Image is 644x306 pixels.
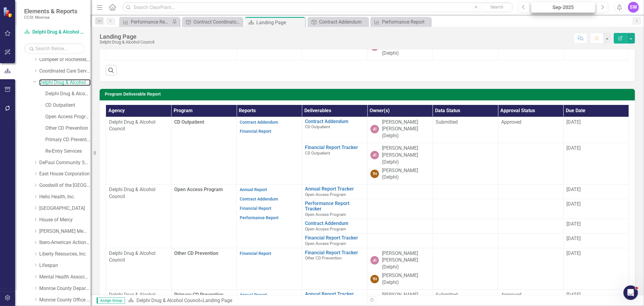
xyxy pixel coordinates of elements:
[136,298,200,303] a: Delphi Drug & Alcohol Council
[39,262,91,269] a: Lifespan
[367,184,433,199] td: Double-Click to Edit
[490,5,503,9] span: Search
[240,187,267,192] a: Annual Report
[302,233,367,248] td: Double-Click to Edit Right Click for Context Menu
[175,187,223,192] span: Open Access Program
[45,102,91,109] a: CD Outpatient
[240,292,267,297] a: Annual Report
[302,117,367,143] td: Double-Click to Edit Right Click for Context Menu
[433,143,498,184] td: Double-Click to Edit
[567,145,581,151] span: [DATE]
[39,239,91,246] a: Ibero-American Action League, Inc.
[563,233,629,248] td: Double-Click to Edit
[370,275,379,283] div: TH
[563,184,629,199] td: Double-Click to Edit
[39,171,91,177] a: East House Corporation
[531,2,595,13] button: Sep-2025
[623,285,638,300] iframe: Intercom live chat
[24,15,77,20] small: CCSI: Monroe
[563,248,629,289] td: Double-Click to Edit
[433,233,498,248] td: Double-Click to Edit
[3,7,14,18] img: ClearPoint Strategy
[109,291,168,305] p: Delphi Drug & Alcohol Council
[498,199,564,219] td: Double-Click to Edit
[370,170,379,178] div: TH
[109,250,168,264] p: Delphi Drug & Alcohol Council
[433,199,498,219] td: Double-Click to Edit
[39,79,91,86] a: Delphi Drug & Alcohol Council
[100,33,154,40] div: Landing Page
[240,215,279,220] a: Performance Report
[319,18,367,26] div: Contract Addendum
[302,248,367,289] td: Double-Click to Edit Right Click for Context Menu
[305,186,364,192] a: Annual Report Tracker
[498,219,564,233] td: Double-Click to Edit
[128,297,363,304] div: »
[305,235,364,241] a: Financial Report Tracker
[39,216,91,223] a: House of Mercy
[240,206,271,211] a: Financial Report
[175,119,204,125] span: CD Outpatient
[39,274,91,281] a: Mental Health Association
[240,129,271,134] a: Financial Report
[305,201,364,211] a: Performance Report Tracker
[628,2,639,13] div: SW
[567,250,581,256] span: [DATE]
[305,119,364,124] a: Contract Addendum
[302,143,367,184] td: Double-Click to Edit Right Click for Context Menu
[498,184,564,199] td: Double-Click to Edit
[370,125,379,133] div: JC
[237,117,302,184] td: Double-Click to Edit
[39,251,91,258] a: Liberty Resources, Inc.
[433,117,498,143] td: Double-Click to Edit
[175,292,224,298] span: Primary CD Prevention
[367,143,433,184] td: Double-Click to Edit
[45,125,91,132] a: Other CD Prevention
[367,117,433,143] td: Double-Click to Edit
[237,248,302,289] td: Double-Click to Edit
[305,192,346,197] span: Open Access Program
[305,226,346,231] span: Open Access Program
[305,124,330,129] span: CD Outpatient
[498,233,564,248] td: Double-Click to Edit
[122,2,514,13] input: Search ClearPoint...
[370,256,379,265] div: JC
[305,151,330,155] span: CD Outpatient
[367,219,433,233] td: Double-Click to Edit
[131,18,171,26] div: Performance Report
[563,199,629,219] td: Double-Click to Edit
[109,186,168,200] p: Delphi Drug & Alcohol Council
[39,159,91,166] a: DePaul Community Services, lnc.
[109,119,168,133] p: Delphi Drug & Alcohol Council
[100,40,154,44] div: Delphi Drug & Alcohol Council
[237,184,302,248] td: Double-Click to Edit
[498,143,564,184] td: Double-Click to Edit
[39,56,91,63] a: Compeer of Rochester, Inc.
[305,241,346,246] span: Open Access Program
[567,292,581,298] span: [DATE]
[302,199,367,219] td: Double-Click to Edit Right Click for Context Menu
[433,219,498,233] td: Double-Click to Edit
[39,182,91,189] a: Goodwill of the [GEOGRAPHIC_DATA]
[305,212,346,217] span: Open Access Program
[367,199,433,219] td: Double-Click to Edit
[567,201,581,207] span: [DATE]
[175,250,219,256] span: Other CD Prevention
[501,292,521,298] span: Approved
[106,184,171,248] td: Double-Click to Edit
[382,18,429,26] div: Performance Report
[501,119,521,125] span: Approved
[39,297,91,304] a: Monroe County Office of Mental Health
[567,221,581,227] span: [DATE]
[240,197,278,201] a: Contract Addendum
[24,43,85,54] input: Search Below...
[184,18,241,26] a: Contract Coordinator Review
[436,292,458,298] span: Submitted
[121,18,171,26] a: Performance Report
[45,148,91,155] a: Re-Entry Services
[382,167,430,181] div: [PERSON_NAME] (Delphi)
[194,18,241,26] div: Contract Coordinator Review
[305,291,364,297] a: Annual Report Tracker
[433,248,498,289] td: Double-Click to Edit
[367,248,433,289] td: Double-Click to Edit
